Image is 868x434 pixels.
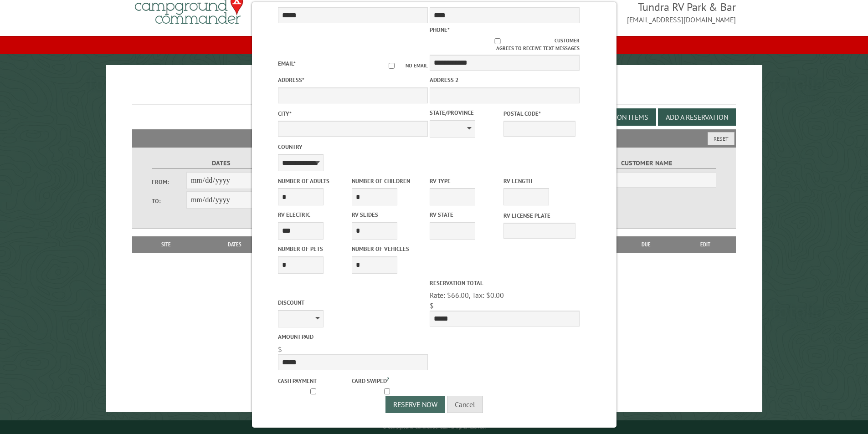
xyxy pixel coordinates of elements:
button: Edit Add-on Items [578,108,656,126]
label: Dates [152,158,291,168]
label: No email [378,62,428,70]
label: Postal Code [503,109,575,118]
button: Add a Reservation [658,108,736,126]
label: RV Length [503,177,575,185]
input: Customer agrees to receive text messages [440,38,555,44]
button: Reset [708,132,734,145]
label: Phone [430,26,450,34]
label: Cash payment [278,377,350,385]
th: Edit [675,236,736,253]
label: RV Type [430,177,502,185]
label: Customer Name [577,158,716,168]
label: Card swiped [352,375,424,385]
label: To: [152,197,186,205]
button: Reserve Now [385,396,445,413]
label: Amount paid [278,332,428,341]
label: State/Province [430,108,502,117]
label: From: [152,178,186,186]
th: Due [617,236,675,253]
a: ? [387,376,389,382]
label: Number of Pets [278,245,350,253]
span: $ [278,345,282,354]
h2: Filters [132,129,736,147]
label: Discount [278,298,428,307]
span: $ [430,301,434,310]
h1: Reservations [132,80,736,105]
label: RV Electric [278,210,350,219]
th: Dates [196,236,274,253]
span: Rate: $66.00, Tax: $0.00 [430,291,504,300]
input: No email [378,63,406,69]
button: Cancel [447,396,483,413]
label: Number of Adults [278,177,350,185]
label: Address 2 [430,76,580,84]
label: Number of Vehicles [352,245,424,253]
label: Address [278,76,428,84]
label: RV License Plate [503,211,575,220]
label: RV Slides [352,210,424,219]
label: RV State [430,210,502,219]
small: © Campground Commander LLC. All rights reserved. [383,424,486,430]
label: Customer agrees to receive text messages [430,37,580,52]
label: Email [278,60,296,67]
label: City [278,109,428,118]
label: Reservation Total [430,279,580,287]
label: Number of Children [352,177,424,185]
label: Country [278,143,428,151]
th: Site [137,236,196,253]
